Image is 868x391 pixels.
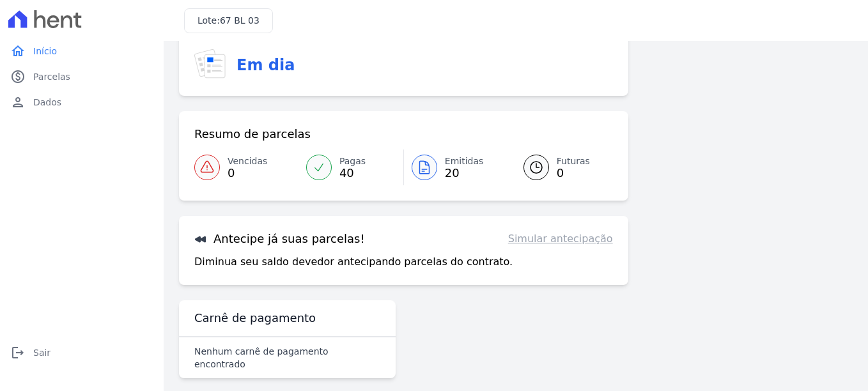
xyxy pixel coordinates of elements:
[10,345,26,360] i: logout
[10,43,26,59] i: home
[33,346,50,359] span: Sair
[194,310,316,326] h3: Carnê de pagamento
[228,155,267,168] span: Vencidas
[5,340,159,365] a: logoutSair
[220,15,260,26] span: 67 BL 03
[5,89,159,115] a: personDados
[298,149,403,185] a: Pagas 40
[194,126,311,142] h3: Resumo de parcelas
[236,54,295,77] h3: Em dia
[33,96,61,109] span: Dados
[5,64,159,89] a: paidParcelas
[339,168,366,178] span: 40
[194,254,513,270] p: Diminua seu saldo devedor antecipando parcelas do contrato.
[339,155,366,168] span: Pagas
[33,70,70,83] span: Parcelas
[194,345,380,371] p: Nenhum carnê de pagamento encontrado
[10,95,26,110] i: person
[445,168,484,178] span: 20
[194,231,365,247] h3: Antecipe já suas parcelas!
[198,14,260,27] h3: Lote:
[5,38,159,64] a: homeInício
[557,155,590,168] span: Futuras
[508,231,613,247] a: Simular antecipação
[194,149,298,185] a: Vencidas 0
[404,149,508,185] a: Emitidas 20
[557,168,590,178] span: 0
[33,45,57,57] span: Início
[228,168,267,178] span: 0
[508,149,613,185] a: Futuras 0
[10,69,26,84] i: paid
[445,155,484,168] span: Emitidas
